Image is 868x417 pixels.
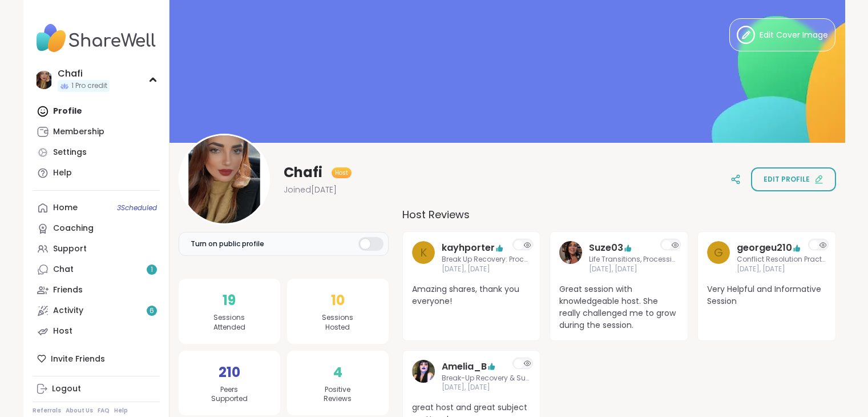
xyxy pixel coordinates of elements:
[33,407,61,415] a: Referrals
[33,348,160,369] div: Invite Friends
[335,169,348,177] span: Host
[737,241,792,255] a: georgeu210
[180,135,268,223] img: Chafi
[33,163,160,183] a: Help
[33,280,160,300] a: Friends
[760,29,828,41] span: Edit Cover Image
[442,264,531,274] span: [DATE], [DATE]
[559,283,679,331] span: Great session with knowledgeable host. She really challenged me to grow during the session.
[117,203,157,212] span: 3 Scheduled
[53,243,87,255] div: Support
[33,321,160,342] a: Host
[53,305,83,316] div: Activity
[284,163,322,182] span: Chafi
[53,223,94,234] div: Coaching
[33,379,160,399] a: Logout
[53,326,72,337] div: Host
[33,142,160,163] a: Settings
[71,81,107,91] span: 1 Pro credit
[737,255,826,264] span: Conflict Resolution Practice Lab (Peer-Led)
[764,174,810,185] span: Edit profile
[442,241,495,255] a: kayhporter
[33,122,160,142] a: Membership
[412,283,531,307] span: Amazing shares, thank you everyone!
[707,283,826,307] span: Very Helpful and Informative Session
[151,265,153,275] span: 1
[589,264,679,274] span: [DATE], [DATE]
[737,264,826,274] span: [DATE], [DATE]
[412,360,435,383] img: Amelia_B
[714,244,723,261] span: g
[284,184,337,195] span: Joined [DATE]
[333,362,342,383] span: 4
[33,239,160,259] a: Support
[33,300,160,321] a: Activity6
[53,167,72,179] div: Help
[331,290,345,311] span: 10
[707,241,730,274] a: g
[53,264,74,275] div: Chat
[219,362,240,383] span: 210
[442,374,531,383] span: Break-Up Recovery & Support
[213,313,245,332] span: Sessions Attended
[559,241,582,264] img: Suze03
[729,18,835,51] button: Edit Cover Image
[58,67,110,80] div: Chafi
[223,290,236,311] span: 19
[322,313,353,332] span: Sessions Hosted
[191,239,264,249] span: Turn on public profile
[150,306,154,316] span: 6
[33,18,160,58] img: ShareWell Nav Logo
[66,407,93,415] a: About Us
[35,71,53,89] img: Chafi
[52,383,81,395] div: Logout
[211,385,248,404] span: Peers Supported
[442,360,487,374] a: Amelia_B
[412,360,435,393] a: Amelia_B
[559,241,582,274] a: Suze03
[420,244,427,261] span: k
[98,407,110,415] a: FAQ
[589,241,623,255] a: Suze03
[114,407,128,415] a: Help
[53,284,83,296] div: Friends
[33,198,160,218] a: Home3Scheduled
[53,202,78,214] div: Home
[33,218,160,239] a: Coaching
[33,259,160,280] a: Chat1
[53,147,87,158] div: Settings
[412,241,435,274] a: k
[442,255,531,264] span: Break Up Recovery: Processing & Integration
[751,167,836,191] button: Edit profile
[53,126,104,138] div: Membership
[324,385,352,404] span: Positive Reviews
[442,383,531,392] span: [DATE], [DATE]
[589,255,679,264] span: Life Transitions, Processing and Integration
